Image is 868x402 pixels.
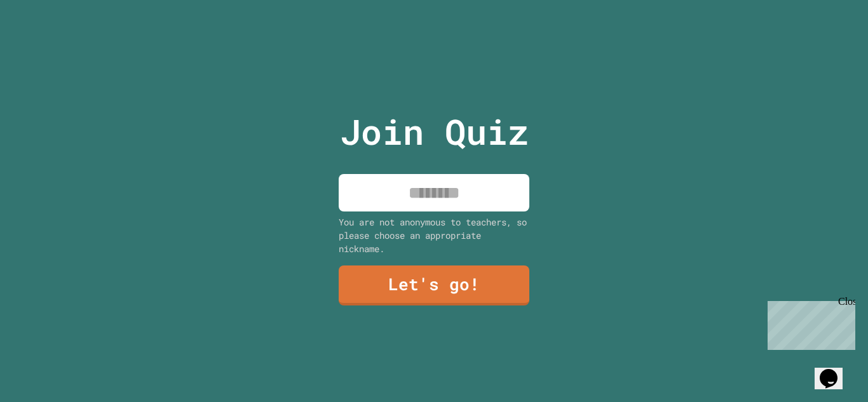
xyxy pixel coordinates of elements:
iframe: chat widget [815,351,855,389]
div: Chat with us now!Close [5,5,88,81]
iframe: chat widget [763,296,855,350]
a: Let's go! [339,265,529,305]
p: Join Quiz [340,105,529,158]
div: You are not anonymous to teachers, so please choose an appropriate nickname. [339,215,529,255]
